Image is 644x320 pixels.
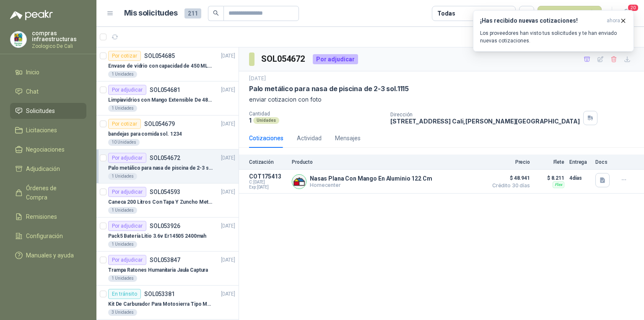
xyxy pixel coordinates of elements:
a: Licitaciones [10,122,86,138]
p: [STREET_ADDRESS] Cali , [PERSON_NAME][GEOGRAPHIC_DATA] [390,118,580,125]
p: Los proveedores han visto tus solicitudes y te han enviado nuevas cotizaciones. [480,29,627,45]
span: Adjudicación [26,164,60,173]
img: Logo peakr [10,10,53,20]
div: En tránsito [108,289,141,299]
div: 10 Unidades [108,139,140,146]
a: Adjudicación [10,161,86,177]
p: Dirección [390,112,580,118]
p: SOL054672 [150,155,180,161]
p: SOL054681 [150,87,180,93]
div: 1 Unidades [108,105,137,112]
a: Por cotizarSOL054679[DATE] bandejas para comida sol. 123410 Unidades [96,115,239,150]
span: Negociaciones [26,145,65,154]
p: Entrega [569,159,590,165]
p: Docs [595,159,612,165]
p: Precio [488,159,530,165]
div: Cotizaciones [249,134,283,143]
p: Cotización [249,159,287,165]
a: Configuración [10,228,86,244]
div: 1 Unidades [108,71,137,78]
div: Por adjudicar [313,54,358,64]
p: SOL054593 [150,189,180,195]
p: SOL053381 [144,291,175,297]
span: Licitaciones [26,126,57,135]
p: Zoologico De Cali [32,44,86,49]
span: Crédito 30 días [488,183,530,188]
a: Chat [10,84,86,100]
span: Inicio [26,68,39,77]
a: En tránsitoSOL053381[DATE] Kit De Carburador Para Motosierra Tipo M250 - Zama3 Unidades [96,286,239,320]
a: Negociaciones [10,142,86,157]
p: [DATE] [221,86,235,94]
span: Manuales y ayuda [26,251,74,260]
p: [DATE] [221,154,235,162]
span: Chat [26,87,39,96]
p: Nasas Plana Con Mango En Aluminio 122 Cm [310,175,432,182]
a: Inicio [10,64,86,80]
p: bandejas para comida sol. 1234 [108,130,182,138]
p: [DATE] [221,222,235,230]
p: Caneca 200 Litros Con Tapa Y Zuncho Metalico [108,198,213,206]
p: [DATE] [221,52,235,60]
h3: ¡Has recibido nuevas cotizaciones! [480,17,603,24]
div: Por adjudicar [108,85,146,95]
a: Manuales y ayuda [10,247,86,263]
span: ahora [607,17,620,24]
p: Limpiavidrios con Mango Extensible De 48 a 78 cm [108,96,213,104]
p: SOL054679 [144,121,175,127]
button: 20 [619,6,634,21]
p: 1 [249,117,252,124]
p: $ 8.211 [535,173,564,183]
p: [DATE] [221,120,235,128]
img: Company Logo [10,31,26,47]
a: Remisiones [10,209,86,225]
span: 20 [627,4,639,12]
div: 1 Unidades [108,173,137,180]
div: Mensajes [335,134,361,143]
span: C: [DATE] [249,180,287,185]
div: Por adjudicar [108,153,146,163]
p: Trampa Ratones Humanitaria Jaula Captura [108,266,208,274]
p: SOL054685 [144,53,175,59]
p: SOL053926 [150,223,180,229]
p: Palo metálico para nasa de piscina de 2-3 sol.1115 [108,164,213,172]
img: Company Logo [292,175,306,189]
div: 1 Unidades [108,241,137,248]
a: Órdenes de Compra [10,180,86,205]
p: [DATE] [249,75,266,83]
div: Unidades [253,117,279,124]
h1: Mis solicitudes [124,7,178,19]
div: 1 Unidades [108,275,137,282]
div: Por adjudicar [108,187,146,197]
span: Solicitudes [26,106,55,115]
p: [DATE] [221,290,235,298]
h3: SOL054672 [261,52,306,66]
div: Por adjudicar [108,255,146,265]
span: Remisiones [26,212,57,221]
p: Palo metálico para nasa de piscina de 2-3 sol.1115 [249,84,409,93]
button: Nueva solicitud [538,6,602,21]
p: SOL053847 [150,257,180,263]
p: COT175413 [249,173,287,180]
a: Por adjudicarSOL054681[DATE] Limpiavidrios con Mango Extensible De 48 a 78 cm1 Unidades [96,81,239,115]
div: 3 Unidades [108,309,137,316]
a: Por adjudicarSOL054593[DATE] Caneca 200 Litros Con Tapa Y Zuncho Metalico1 Unidades [96,184,239,218]
div: Por cotizar [108,119,141,129]
div: Actividad [297,134,322,143]
span: Exp: [DATE] [249,185,287,190]
span: 211 [184,8,201,18]
p: Kit De Carburador Para Motosierra Tipo M250 - Zama [108,300,213,308]
button: ¡Has recibido nuevas cotizaciones!ahora Los proveedores han visto tus solicitudes y te han enviad... [473,10,634,52]
p: Flete [535,159,564,165]
p: Cantidad [249,111,384,117]
div: 1 Unidades [108,207,137,214]
p: Homecenter [310,182,432,188]
p: [DATE] [221,256,235,264]
p: compras infraestructuras [32,30,86,42]
p: 4 días [569,173,590,183]
span: Órdenes de Compra [26,184,78,202]
a: Por cotizarSOL054685[DATE] Envase de vidrio con capacidad de 450 ML – 9X8X8 CM Caja x 12 unidades... [96,47,239,81]
div: Por cotizar [108,51,141,61]
p: Envase de vidrio con capacidad de 450 ML – 9X8X8 CM Caja x 12 unidades [108,62,213,70]
span: $ 48.941 [488,173,530,183]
